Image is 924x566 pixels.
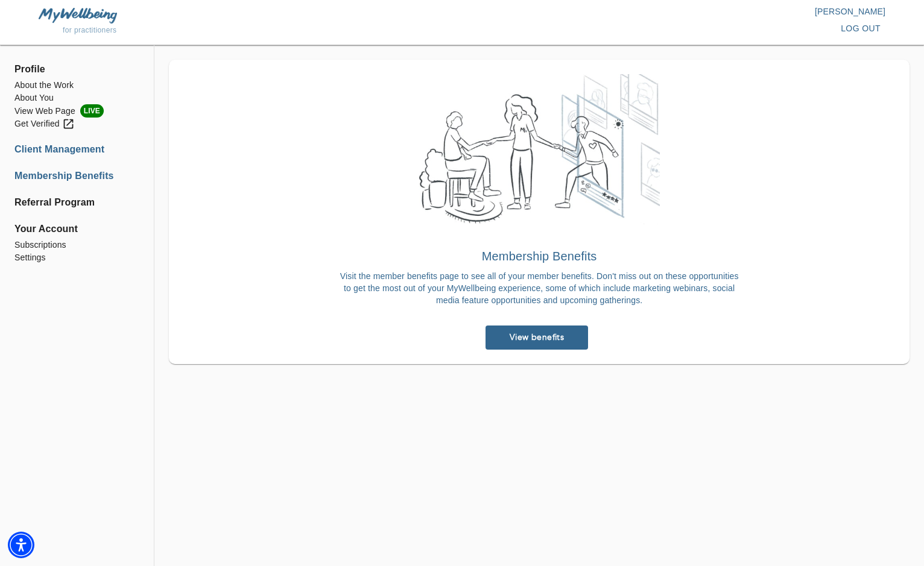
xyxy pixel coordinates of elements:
[462,5,885,17] p: [PERSON_NAME]
[80,104,104,118] span: LIVE
[490,332,583,343] span: View benefits
[336,270,743,306] p: Visit the member benefits page to see all of your member benefits. Don't miss out on these opport...
[14,79,139,92] a: About the Work
[14,118,75,130] div: Get Verified
[14,195,139,210] a: Referral Program
[14,118,139,130] a: Get Verified
[836,17,885,40] button: log out
[14,104,139,118] a: View Web PageLIVE
[14,169,139,183] a: Membership Benefits
[419,74,660,224] img: Welcome
[14,62,139,77] span: Profile
[14,239,139,251] a: Subscriptions
[14,92,139,104] a: About You
[486,325,588,350] a: View benefits
[14,104,139,118] li: View Web Page
[841,21,881,36] span: log out
[14,251,139,264] a: Settings
[14,222,139,236] span: Your Account
[14,142,139,157] a: Client Management
[63,26,117,34] span: for practitioners
[39,8,117,23] img: MyWellbeing
[336,247,743,266] h6: Membership Benefits
[8,532,34,558] div: Accessibility Menu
